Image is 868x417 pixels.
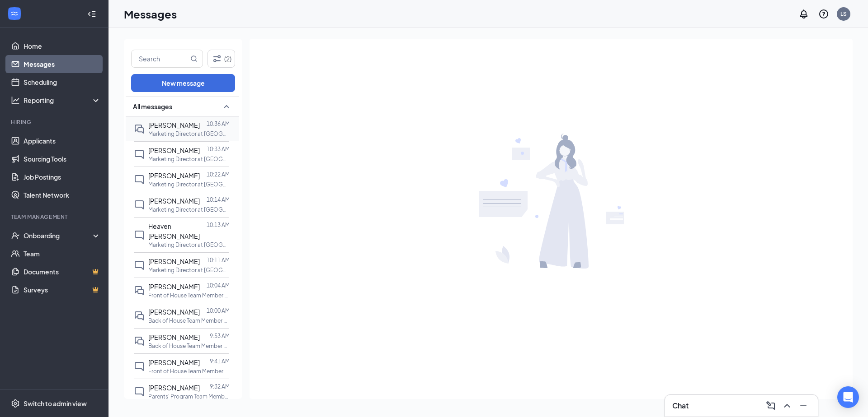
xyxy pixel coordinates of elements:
[24,132,101,150] a: Applicants
[148,121,200,129] span: [PERSON_NAME]
[148,283,200,291] span: [PERSON_NAME]
[134,124,145,134] svg: DoubleChat
[124,6,177,22] h1: Messages
[148,266,230,274] p: Marketing Director at [GEOGRAPHIC_DATA] and [PERSON_NAME][GEOGRAPHIC_DATA]
[134,361,145,372] svg: ChatInactive
[207,171,230,178] p: 10:22 AM
[207,256,230,264] p: 10:11 AM
[782,400,793,411] svg: ChevronUp
[24,263,101,281] a: DocumentsCrown
[190,55,198,62] svg: MagnifyingGlass
[148,206,230,213] p: Marketing Director at [GEOGRAPHIC_DATA] and [PERSON_NAME][GEOGRAPHIC_DATA]
[11,118,99,126] div: Hiring
[148,308,200,316] span: [PERSON_NAME]
[221,101,232,112] svg: SmallChevronUp
[818,9,829,19] svg: QuestionInfo
[798,400,809,411] svg: Minimize
[131,74,235,92] button: New message
[148,317,230,324] p: Back of House Team Member at [GEOGRAPHIC_DATA]
[210,332,230,340] p: 9:53 AM
[148,292,230,299] p: Front of House Team Member at [GEOGRAPHIC_DATA] and [PERSON_NAME][GEOGRAPHIC_DATA]
[148,241,230,249] p: Marketing Director at [GEOGRAPHIC_DATA] and [PERSON_NAME][GEOGRAPHIC_DATA]
[133,102,172,111] span: All messages
[148,257,200,265] span: [PERSON_NAME]
[837,386,859,408] div: Open Intercom Messenger
[134,149,145,160] svg: ChatInactive
[210,383,230,390] p: 9:32 AM
[207,221,230,229] p: 10:13 AM
[24,245,101,263] a: Team
[132,50,189,67] input: Search
[764,398,778,413] button: ComposeMessage
[212,53,222,64] svg: Filter
[148,222,200,240] span: Heaven [PERSON_NAME]
[207,307,230,315] p: 10:00 AM
[148,181,230,188] p: Marketing Director at [GEOGRAPHIC_DATA]
[840,10,847,18] div: LS
[148,130,230,138] p: Marketing Director at [GEOGRAPHIC_DATA] and [PERSON_NAME][GEOGRAPHIC_DATA]
[134,230,145,241] svg: ChatInactive
[148,333,200,341] span: [PERSON_NAME]
[210,357,230,365] p: 9:41 AM
[11,213,99,221] div: Team Management
[24,281,101,299] a: SurveysCrown
[134,260,145,271] svg: ChatInactive
[24,37,101,55] a: Home
[24,168,101,186] a: Job Postings
[780,398,794,413] button: ChevronUp
[207,145,230,153] p: 10:33 AM
[24,231,93,240] div: Onboarding
[134,174,145,185] svg: ChatInactive
[134,386,145,397] svg: ChatInactive
[11,231,20,240] svg: UserCheck
[11,96,20,105] svg: Analysis
[24,399,87,408] div: Switch to admin view
[208,50,235,68] button: Filter (2)
[765,400,776,411] svg: ComposeMessage
[87,9,96,19] svg: Collapse
[207,120,230,128] p: 10:36 AM
[148,146,200,154] span: [PERSON_NAME]
[207,196,230,204] p: 10:14 AM
[148,197,200,205] span: [PERSON_NAME]
[24,73,101,91] a: Scheduling
[672,401,689,411] h3: Chat
[207,282,230,289] p: 10:04 AM
[24,55,101,73] a: Messages
[148,155,230,163] p: Marketing Director at [GEOGRAPHIC_DATA] and [PERSON_NAME][GEOGRAPHIC_DATA]
[148,342,230,350] p: Back of House Team Member at [GEOGRAPHIC_DATA]
[148,393,230,400] p: Parents' Program Team Member at [GEOGRAPHIC_DATA] and [PERSON_NAME][GEOGRAPHIC_DATA]
[24,96,101,105] div: Reporting
[134,285,145,296] svg: DoubleChat
[148,358,200,366] span: [PERSON_NAME]
[134,199,145,210] svg: ChatInactive
[134,336,145,347] svg: DoubleChat
[24,186,101,204] a: Talent Network
[796,398,811,413] button: Minimize
[148,171,200,180] span: [PERSON_NAME]
[10,9,19,18] svg: WorkstreamLogo
[24,150,101,168] a: Sourcing Tools
[148,384,200,392] span: [PERSON_NAME]
[148,367,230,375] p: Front of House Team Member at [GEOGRAPHIC_DATA] and [PERSON_NAME][GEOGRAPHIC_DATA]
[134,310,145,321] svg: DoubleChat
[798,9,809,19] svg: Notifications
[11,399,20,408] svg: Settings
